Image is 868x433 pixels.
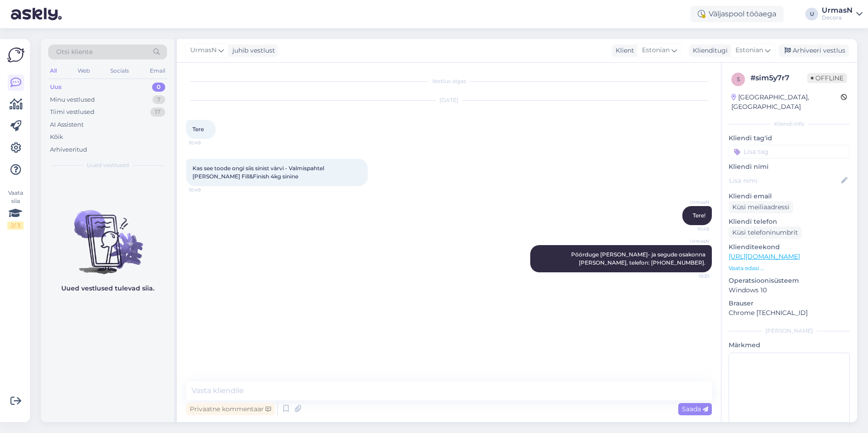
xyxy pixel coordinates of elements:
[148,65,167,77] div: Email
[190,45,217,55] span: UrmasN
[229,46,275,55] div: juhib vestlust
[729,217,850,226] p: Kliendi telefon
[822,14,853,21] div: Decora
[189,187,223,193] span: 10:49
[675,226,709,232] span: 10:49
[189,139,223,146] span: 10:49
[805,8,818,20] div: U
[729,145,850,158] input: Lisa tag
[153,95,165,104] div: 7
[737,76,740,83] span: s
[729,201,793,213] div: Küsi meiliaadressi
[108,65,131,77] div: Socials
[729,299,850,308] p: Brauser
[729,327,850,335] div: [PERSON_NAME]
[186,403,275,415] div: Privaatne kommentaar
[186,96,712,104] div: [DATE]
[7,46,25,64] img: Askly Logo
[729,242,850,252] p: Klienditeekond
[729,264,850,272] p: Vaata edasi ...
[41,194,174,276] img: No chats
[779,44,849,57] div: Arhiveeri vestlus
[729,276,850,285] p: Operatsioonisüsteem
[7,221,24,230] div: 2 / 3
[729,308,850,318] p: Chrome [TECHNICAL_ID]
[675,273,709,280] span: 10:51
[642,45,670,55] span: Estonian
[50,145,87,154] div: Arhiveeritud
[76,65,92,77] div: Web
[571,251,707,266] span: Pöörduge [PERSON_NAME]- ja segude osakonna [PERSON_NAME], telefon: [PHONE_NUMBER].
[735,45,763,55] span: Estonian
[729,340,850,350] p: Märkmed
[729,133,850,143] p: Kliendi tag'id
[192,165,325,180] span: Kas see toode ongi siis sinist värvi - Valmispahtel [PERSON_NAME] Fill&Finish 4kg sinine
[56,47,93,57] span: Otsi kliente
[807,73,847,83] span: Offline
[690,6,784,22] div: Väljaspool tööaega
[750,73,807,84] div: # sim5y7r7
[682,405,708,413] span: Saada
[7,189,24,230] div: Vaata siia
[50,120,84,129] div: AI Assistent
[87,161,129,169] span: Uued vestlused
[729,176,839,186] input: Lisa nimi
[675,238,709,245] span: UrmasN
[192,126,204,133] span: Tere
[675,199,709,206] span: UrmasN
[729,226,802,239] div: Küsi telefoninumbrit
[48,65,59,77] div: All
[50,95,95,104] div: Minu vestlused
[822,7,853,14] div: UrmasN
[693,212,705,219] span: Tere!
[729,162,850,172] p: Kliendi nimi
[729,120,850,128] div: Kliendi info
[731,93,841,112] div: [GEOGRAPHIC_DATA], [GEOGRAPHIC_DATA]
[822,7,863,21] a: UrmasNDecora
[50,83,62,92] div: Uus
[186,77,712,85] div: Vestlus algas
[729,252,800,261] a: [URL][DOMAIN_NAME]
[50,108,94,117] div: Tiimi vestlused
[689,46,728,55] div: Klienditugi
[50,133,63,142] div: Kõik
[61,284,154,293] p: Uued vestlused tulevad siia.
[612,46,634,55] div: Klient
[729,285,850,295] p: Windows 10
[150,108,165,117] div: 17
[729,192,850,201] p: Kliendi email
[152,83,165,92] div: 0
